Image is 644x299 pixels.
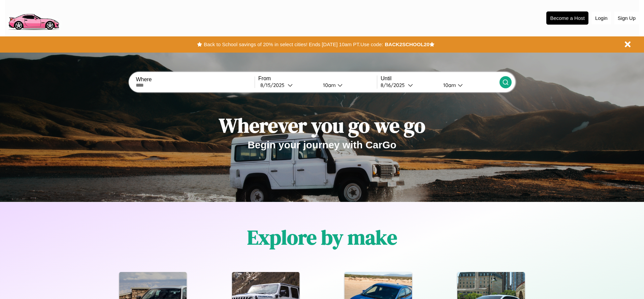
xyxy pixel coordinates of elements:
button: 10am [438,82,499,89]
button: 10am [318,82,377,89]
label: Where [136,77,254,83]
button: Back to School savings of 20% in select cities! Ends [DATE] 10am PT.Use code: [202,40,385,49]
b: BACK2SCHOOL20 [385,41,429,47]
h1: Explore by make [247,223,397,251]
button: Sign Up [614,12,639,24]
div: 8 / 16 / 2025 [381,82,408,88]
button: Login [592,12,611,24]
button: 8/15/2025 [258,82,318,89]
label: Until [381,76,499,82]
div: 10am [320,82,337,88]
label: From [258,76,377,82]
div: 10am [440,82,458,88]
img: logo [5,3,62,32]
div: 8 / 15 / 2025 [260,82,288,88]
button: Become a Host [546,11,588,25]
